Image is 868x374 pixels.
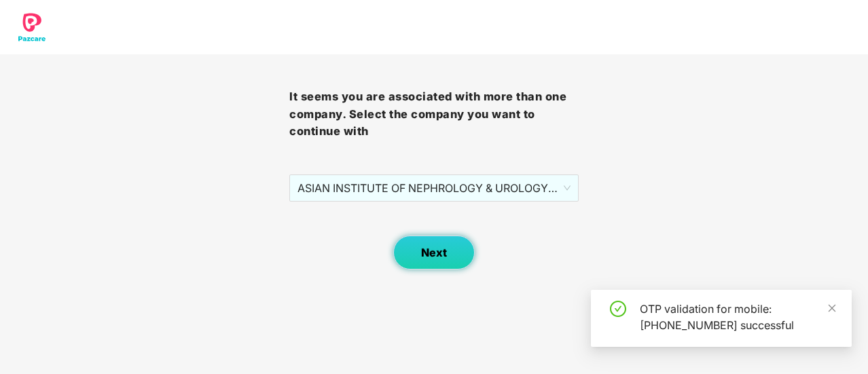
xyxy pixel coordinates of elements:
[827,303,837,313] span: close
[421,246,447,259] span: Next
[640,301,835,333] div: OTP validation for mobile: [PHONE_NUMBER] successful
[393,236,475,269] button: Next
[297,175,571,201] span: ASIAN INSTITUTE OF NEPHROLOGY & UROLOGY PRIVATE LIMITED - 101209 - ADMIN
[289,88,579,141] h3: It seems you are associated with more than one company. Select the company you want to continue with
[610,301,626,317] span: check-circle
